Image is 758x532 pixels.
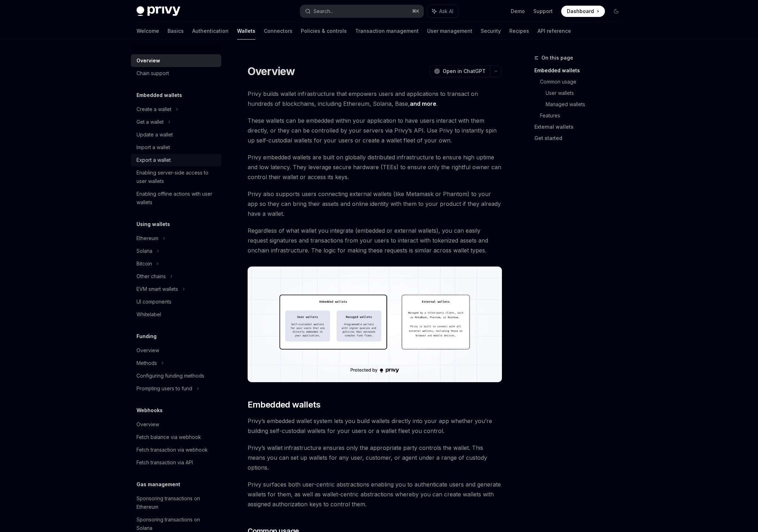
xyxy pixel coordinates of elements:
button: Ask AI [427,5,458,18]
a: Overview [131,54,221,67]
h1: Overview [248,65,295,78]
a: Get started [534,133,627,144]
a: Support [533,8,553,15]
a: Export a wallet [131,154,221,166]
span: Privy surfaces both user-centric abstractions enabling you to authenticate users and generate wal... [248,479,502,509]
span: Privy also supports users connecting external wallets (like Metamask or Phantom) to your app so t... [248,189,502,219]
h5: Funding [137,332,157,341]
a: Overview [131,344,221,357]
button: Toggle dark mode [611,6,622,17]
a: Enabling offline actions with user wallets [131,188,221,209]
div: Bitcoin [137,259,152,268]
a: Embedded wallets [534,65,627,76]
a: Policies & controls [301,23,347,39]
div: Sponsoring transactions on Ethereum [137,494,217,511]
a: Basics [168,23,184,39]
span: Open in ChatGPT [443,68,486,75]
div: Enabling server-side access to user wallets [137,169,217,185]
a: Chain support [131,67,221,80]
div: Get a wallet [137,118,164,126]
a: Dashboard [561,6,605,17]
a: Demo [511,8,525,15]
button: Open in ChatGPT [430,65,490,77]
a: Enabling server-side access to user wallets [131,166,221,188]
a: Welcome [137,23,159,39]
a: Fetch transaction via webhook [131,444,221,456]
h5: Using wallets [137,220,170,228]
div: Whitelabel [137,310,161,319]
a: Transaction management [355,23,419,39]
a: Configuring funding methods [131,369,221,382]
span: Privy builds wallet infrastructure that empowers users and applications to transact on hundreds o... [248,89,502,109]
h5: Gas management [137,480,180,489]
a: Common usage [540,76,627,87]
h5: Embedded wallets [137,91,182,99]
a: Recipes [509,23,529,39]
div: EVM smart wallets [137,285,178,293]
div: Configuring funding methods [137,372,204,380]
a: Import a wallet [131,141,221,154]
div: Fetch transaction via API [137,458,193,467]
a: and more [410,100,436,108]
a: UI components [131,295,221,308]
div: Methods [137,359,157,367]
span: Privy’s embedded wallet system lets you build wallets directly into your app whether you’re build... [248,416,502,436]
a: User management [427,23,472,39]
div: Create a wallet [137,105,171,114]
div: Update a wallet [137,130,173,139]
a: Fetch balance via webhook [131,431,221,444]
button: Search...⌘K [300,5,424,18]
a: API reference [538,23,571,39]
span: On this page [541,54,573,62]
div: Fetch transaction via webhook [137,446,208,454]
div: Other chains [137,272,166,281]
a: Features [540,110,627,121]
span: Regardless of what wallet you integrate (embedded or external wallets), you can easily request si... [248,226,502,255]
div: Prompting users to fund [137,384,192,393]
a: Security [481,23,501,39]
div: Fetch balance via webhook [137,433,201,441]
div: Export a wallet [137,156,171,164]
img: dark logo [137,6,180,16]
span: Embedded wallets [248,399,320,410]
a: Managed wallets [546,99,627,110]
div: Search... [314,7,333,16]
span: These wallets can be embedded within your application to have users interact with them directly, ... [248,116,502,145]
a: External wallets [534,121,627,133]
span: Privy embedded wallets are built on globally distributed infrastructure to ensure high uptime and... [248,152,502,182]
a: User wallets [546,87,627,99]
a: Connectors [264,23,292,39]
div: UI components [137,298,171,306]
div: Ethereum [137,234,158,243]
span: Ask AI [439,8,453,15]
div: Enabling offline actions with user wallets [137,190,217,207]
div: Overview [137,420,159,429]
a: Whitelabel [131,308,221,321]
div: Solana [137,247,152,255]
h5: Webhooks [137,406,163,415]
a: Fetch transaction via API [131,456,221,469]
div: Import a wallet [137,143,170,152]
a: Overview [131,418,221,431]
div: Overview [137,346,159,355]
span: Dashboard [567,8,594,15]
div: Chain support [137,69,169,78]
a: Sponsoring transactions on Ethereum [131,492,221,513]
a: Wallets [237,23,255,39]
a: Update a wallet [131,128,221,141]
span: Privy’s wallet infrastructure ensures only the appropriate party controls the wallet. This means ... [248,443,502,472]
a: Authentication [192,23,229,39]
div: Overview [137,56,160,65]
img: images/walletoverview.png [248,267,502,382]
span: ⌘ K [412,8,419,14]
